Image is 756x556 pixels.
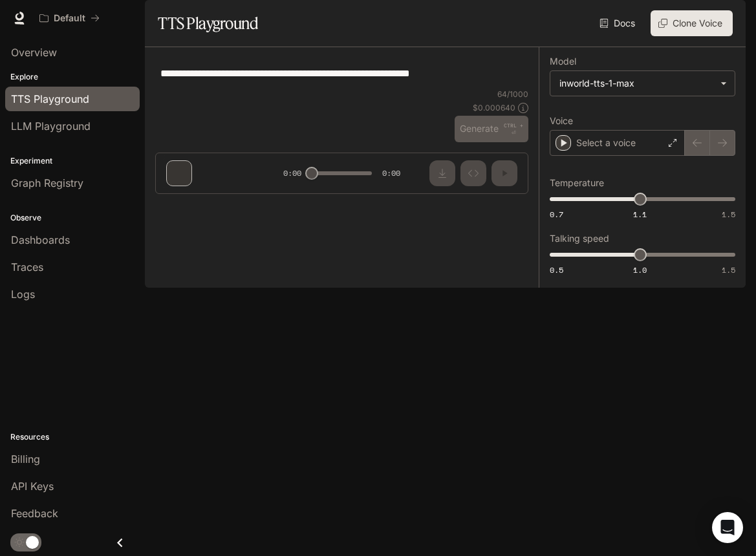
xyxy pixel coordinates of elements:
[559,77,714,90] div: inworld-tts-1-max
[550,178,604,187] p: Temperature
[54,13,85,24] p: Default
[633,264,647,275] span: 1.0
[550,209,563,220] span: 0.7
[633,209,647,220] span: 1.1
[473,102,515,113] p: $ 0.000640
[158,10,258,36] h1: TTS Playground
[550,116,573,125] p: Voice
[722,209,735,220] span: 1.5
[497,89,528,100] p: 64 / 1000
[576,136,636,149] p: Select a voice
[34,5,105,31] button: All workspaces
[550,57,576,66] p: Model
[550,264,563,275] span: 0.5
[712,512,743,543] div: Open Intercom Messenger
[550,71,735,96] div: inworld-tts-1-max
[550,234,609,243] p: Talking speed
[651,10,733,36] button: Clone Voice
[722,264,735,275] span: 1.5
[597,10,640,36] a: Docs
